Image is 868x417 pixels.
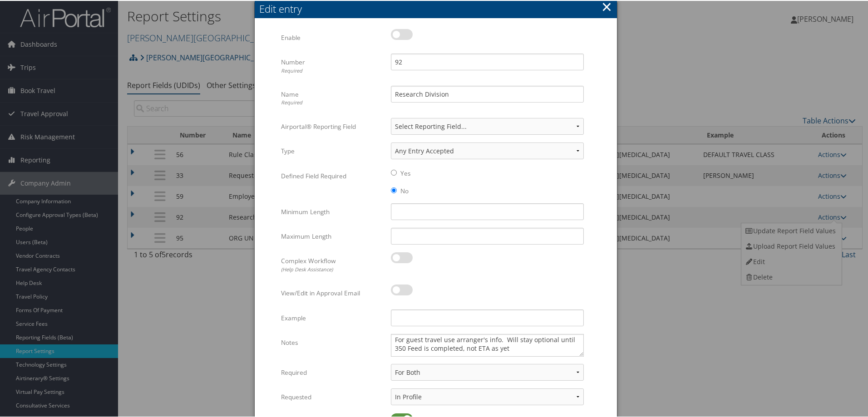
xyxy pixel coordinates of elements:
label: Name [281,85,384,110]
label: Number [281,53,384,78]
label: View/Edit in Approval Email [281,284,384,301]
label: Requested [281,388,384,405]
div: Edit entry [259,1,617,15]
label: Defined Field Required [281,167,384,184]
label: Example [281,309,384,326]
label: Required [281,363,384,380]
label: Complex Workflow [281,251,384,276]
div: Required [281,98,384,106]
label: Enable [281,28,384,45]
label: Notes [281,333,384,350]
div: (Help Desk Assistance) [281,265,384,273]
label: Maximum Length [281,227,384,244]
div: Required [281,66,384,74]
label: Airportal® Reporting Field [281,117,384,134]
label: Type [281,142,384,159]
label: No [400,186,409,195]
label: Yes [400,168,410,177]
label: Minimum Length [281,202,384,220]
